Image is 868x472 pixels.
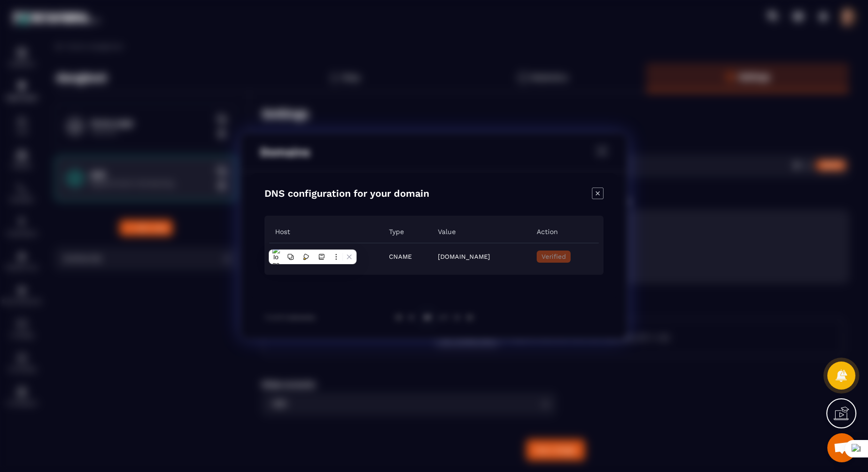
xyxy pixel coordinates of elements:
[432,243,531,270] td: [DOMAIN_NAME]
[264,188,429,201] h4: DNS configuration for your domain
[432,220,531,243] th: Value
[269,243,383,270] td: metatestsubdomain
[531,220,599,243] th: Action
[827,433,856,462] a: Mở cuộc trò chuyện
[383,243,432,270] td: CNAME
[537,251,571,263] button: Verified
[269,220,383,243] th: Host
[542,253,566,260] span: Verified
[592,188,604,201] div: Close modal
[383,220,432,243] th: Type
